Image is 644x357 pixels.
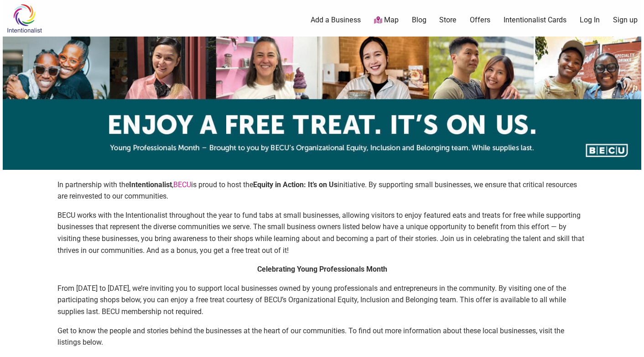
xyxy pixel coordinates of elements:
[57,325,587,348] p: Get to know the people and stories behind the businesses at the heart of our communities. To find...
[57,210,587,256] p: BECU works with the Intentionalist throughout the year to fund tabs at small businesses, allowing...
[3,4,46,33] img: Intentionalist
[3,37,641,170] img: sponsor logo
[57,283,587,318] p: From [DATE] to [DATE], we’re inviting you to support local businesses owned by young professional...
[470,15,490,25] a: Offers
[257,265,387,273] strong: Celebrating Young Professionals Month
[504,15,566,25] a: Intentionalist Cards
[57,179,587,202] p: In partnership with the , is proud to host the initiative. By supporting small businesses, we ens...
[580,15,600,25] a: Log In
[173,180,191,189] a: BECU
[613,15,638,25] a: Sign up
[412,15,426,25] a: Blog
[129,180,172,189] strong: Intentionalist
[311,15,361,25] a: Add a Business
[439,15,457,25] a: Store
[374,15,399,26] a: Map
[253,180,338,189] strong: Equity in Action: It’s on Us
